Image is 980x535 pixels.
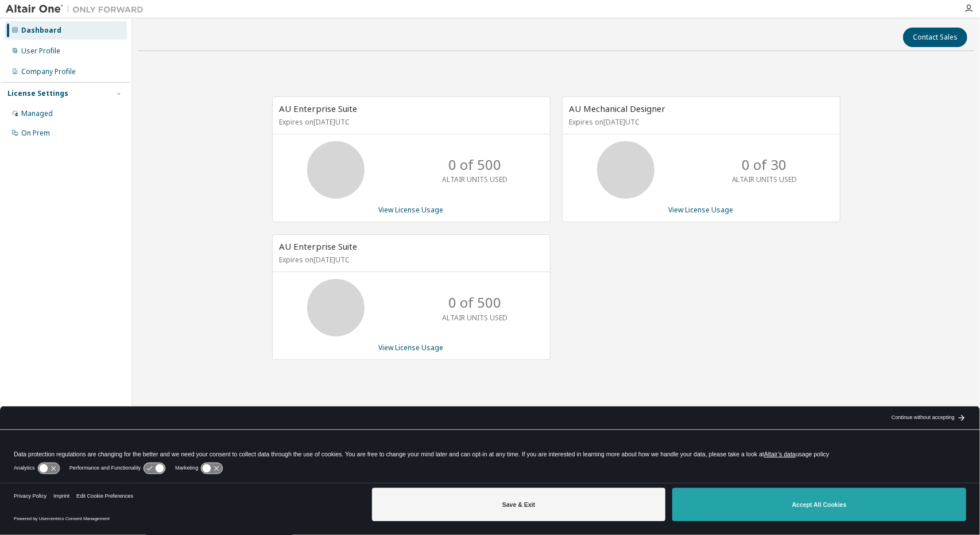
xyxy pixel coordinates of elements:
p: Expires on [DATE] UTC [280,117,540,127]
a: View License Usage [669,205,734,215]
div: License Settings [7,89,68,98]
p: Expires on [DATE] UTC [570,117,830,127]
p: ALTAIR UNITS USED [442,313,508,323]
button: Contact Sales [903,28,967,47]
p: 0 of 30 [742,155,787,175]
p: ALTAIR UNITS USED [442,175,508,184]
div: Dashboard [21,26,61,35]
div: On Prem [21,129,50,138]
p: 0 of 500 [448,293,501,312]
a: View License Usage [379,343,444,352]
div: Managed [21,109,53,118]
span: AU Mechanical Designer [570,103,666,114]
a: View License Usage [379,205,444,215]
div: User Profile [21,46,60,56]
img: Altair One [6,3,149,15]
div: Company Profile [21,67,76,76]
span: AU Enterprise Suite [280,241,358,252]
p: Expires on [DATE] UTC [280,255,540,265]
p: 0 of 500 [448,155,501,175]
p: ALTAIR UNITS USED [732,175,797,184]
span: AU Enterprise Suite [280,103,358,114]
